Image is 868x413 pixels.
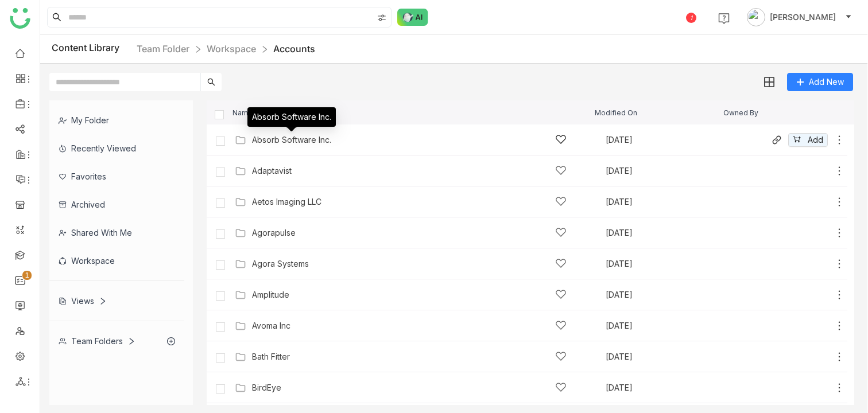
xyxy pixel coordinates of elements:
div: Archived [49,190,184,219]
div: [DATE] [606,291,723,299]
img: Folder [235,382,246,393]
div: Content Library [52,42,315,56]
img: grid.svg [764,77,774,87]
div: [DATE] [606,260,723,268]
img: ask-buddy-normal.svg [397,9,428,26]
img: Folder [235,165,246,177]
nz-badge-sup: 1 [22,271,32,280]
div: Views [59,296,107,306]
span: Modified On [595,109,637,116]
a: Bath Fitter [252,352,290,361]
img: avatar [747,8,765,26]
div: Absorb Software Inc. [247,107,336,127]
span: Owned By [723,109,758,116]
a: Team Folder [137,43,189,54]
div: 1 [686,13,696,23]
button: Add [788,133,828,147]
img: logo [10,8,30,29]
a: Accounts [273,43,315,54]
img: Folder [235,258,246,270]
button: [PERSON_NAME] [745,8,854,26]
a: Amplitude [252,290,289,299]
img: Folder [235,134,246,146]
div: Team Folders [59,336,135,346]
div: [DATE] [606,167,723,175]
a: BirdEye [252,383,281,392]
a: Aetos Imaging LLC [252,197,321,206]
a: Adaptavist [252,166,292,176]
div: Workspace [49,247,184,275]
div: Favorites [49,162,184,190]
img: search-type.svg [377,13,386,22]
span: Add [808,134,823,146]
div: Shared with me [49,219,184,247]
a: Workspace [207,43,256,54]
a: Absorb Software Inc. [252,135,331,145]
a: Agora Systems [252,259,309,268]
div: [DATE] [606,229,723,237]
div: My Folder [49,106,184,134]
div: [DATE] [606,322,723,330]
button: Add New [787,73,853,91]
img: Folder [235,289,246,301]
p: 1 [25,270,29,281]
span: Name [232,109,264,116]
a: Agorapulse [252,228,296,237]
span: [PERSON_NAME] [770,11,836,24]
img: Folder [235,196,246,208]
img: Folder [235,320,246,332]
div: Recently Viewed [49,134,184,162]
div: [DATE] [606,384,723,392]
div: [DATE] [606,198,723,206]
a: Avoma Inc [252,321,290,330]
img: Folder [235,227,246,239]
img: Folder [235,351,246,363]
div: [DATE] [606,353,723,361]
div: [DATE] [606,136,723,144]
img: help.svg [718,13,730,24]
span: Add New [809,76,844,88]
